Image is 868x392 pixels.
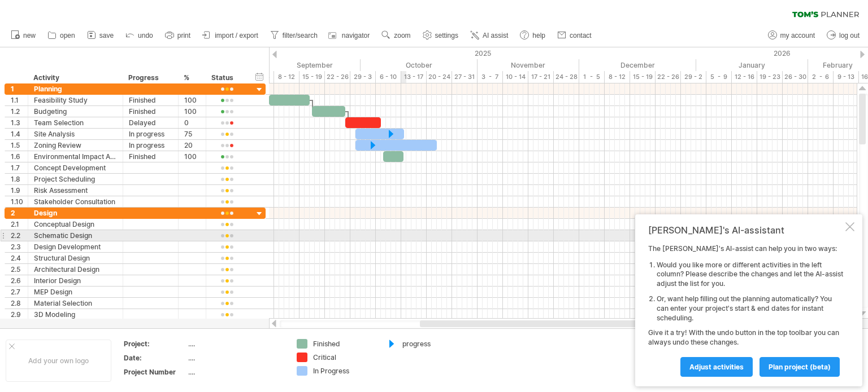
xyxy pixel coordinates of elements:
[342,32,370,39] span: navigator
[402,339,464,349] div: progress
[759,357,840,377] a: plan project (beta)
[34,298,117,309] div: Material Selection
[184,106,200,117] div: 100
[769,363,831,371] span: plan project (beta)
[656,71,681,83] div: 22 - 26
[99,32,114,39] span: save
[11,196,28,207] div: 1.10
[124,339,186,349] div: Project:
[8,28,39,43] a: new
[427,71,452,83] div: 20 - 24
[138,32,153,39] span: undo
[199,28,262,43] a: import / export
[129,140,172,151] div: In progress
[129,95,172,105] div: Finished
[732,71,757,83] div: 12 - 16
[327,28,373,43] a: navigator
[124,353,186,363] div: Date:
[780,32,815,39] span: my account
[33,72,116,83] div: Activity
[129,117,172,128] div: Delayed
[554,28,595,43] a: contact
[11,140,28,151] div: 1.5
[532,32,545,39] span: help
[34,230,117,241] div: Schematic Design
[11,298,28,309] div: 2.8
[184,140,200,151] div: 20
[783,71,808,83] div: 26 - 30
[648,224,843,236] div: [PERSON_NAME]'s AI-assistant
[34,185,117,196] div: Risk Assessment
[11,309,28,320] div: 2.9
[570,32,592,39] span: contact
[435,32,458,39] span: settings
[211,72,241,83] div: Status
[184,95,200,105] div: 100
[34,117,117,128] div: Team Selection
[478,59,579,71] div: November 2025
[11,241,28,252] div: 2.3
[188,339,283,349] div: ....
[313,353,375,362] div: Critical
[11,95,28,105] div: 1.1
[11,174,28,184] div: 1.8
[11,83,28,94] div: 1
[162,28,194,43] a: print
[34,83,117,94] div: Planning
[249,59,361,71] div: September 2025
[184,117,200,128] div: 0
[554,71,579,83] div: 24 - 28
[11,287,28,297] div: 2.7
[34,95,117,105] div: Feasibility Study
[215,32,258,39] span: import / export
[657,261,843,289] li: Would you like more or different activities in the left column? Please describe the changes and l...
[274,71,300,83] div: 8 - 12
[267,28,321,43] a: filter/search
[11,117,28,128] div: 1.3
[129,106,172,117] div: Finished
[188,353,283,363] div: ....
[757,71,783,83] div: 19 - 23
[6,340,111,382] div: Add your own logo
[420,28,462,43] a: settings
[834,71,859,83] div: 9 - 13
[11,185,28,196] div: 1.9
[313,366,375,376] div: In Progress
[84,28,117,43] a: save
[11,219,28,230] div: 2.1
[34,241,117,252] div: Design Development
[579,59,696,71] div: December 2025
[34,208,117,218] div: Design
[124,367,186,377] div: Project Number
[503,71,528,83] div: 10 - 14
[34,140,117,151] div: Zoning Review
[177,32,190,39] span: print
[60,32,75,39] span: open
[689,363,744,371] span: Adjust activities
[34,129,117,139] div: Site Analysis
[528,71,554,83] div: 17 - 21
[483,32,508,39] span: AI assist
[452,71,478,83] div: 27 - 31
[313,339,375,349] div: Finished
[34,287,117,297] div: MEP Design
[11,230,28,241] div: 2.2
[517,28,549,43] a: help
[808,71,834,83] div: 2 - 6
[11,264,28,275] div: 2.5
[478,71,503,83] div: 3 - 7
[401,71,427,83] div: 13 - 17
[188,367,283,377] div: ....
[11,253,28,263] div: 2.4
[350,71,376,83] div: 29 - 3
[824,28,863,43] a: log out
[184,151,200,162] div: 100
[765,28,818,43] a: my account
[648,244,843,376] div: The [PERSON_NAME]'s AI-assist can help you in two ways: Give it a try! With the undo button in th...
[394,32,410,39] span: zoom
[680,357,753,377] a: Adjust activities
[379,28,414,43] a: zoom
[283,32,318,39] span: filter/search
[23,32,36,39] span: new
[34,275,117,286] div: Interior Design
